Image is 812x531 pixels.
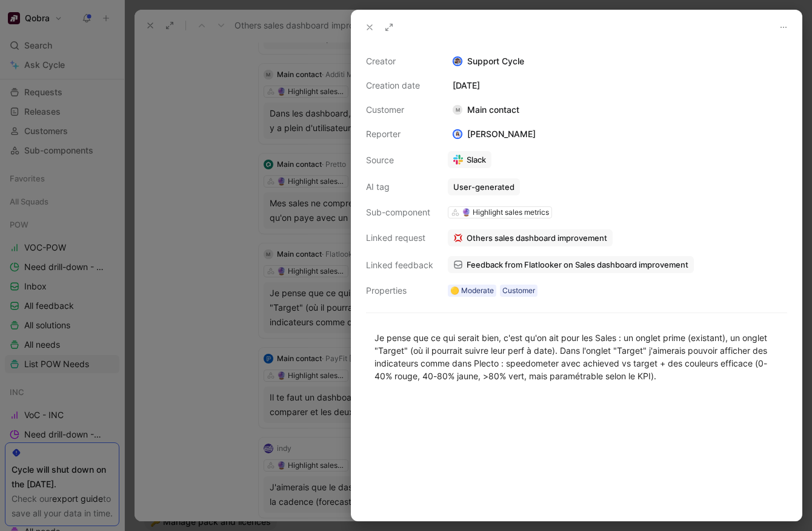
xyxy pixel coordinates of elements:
div: Customer [366,103,433,117]
div: Sub-component [366,205,433,220]
div: [PERSON_NAME] [448,127,541,141]
div: Properties [366,283,433,298]
a: Feedback from Flatlooker on Sales dashboard improvement [448,256,694,273]
img: 💢 [453,233,463,243]
div: Source [366,153,433,167]
a: Slack [448,151,491,168]
div: AI tag [366,180,433,194]
div: Creation date [366,78,433,93]
div: 🟡 Moderate [450,285,494,297]
div: Linked request [366,231,433,245]
div: User-generated [453,181,514,192]
div: [DATE] [448,78,787,93]
span: Others sales dashboard improvement [467,232,607,243]
div: Reporter [366,127,433,141]
img: avatar [454,58,462,66]
span: Feedback from Flatlooker on Sales dashboard improvement [467,259,688,270]
div: Support Cycle [448,54,787,69]
div: Creator [366,54,433,69]
div: Linked feedback [366,258,433,272]
button: 💢Others sales dashboard improvement [448,229,613,246]
div: 🔮 Highlight sales metrics [462,206,549,218]
div: M [453,105,462,115]
div: Je pense que ce qui serait bien, c'est qu'on ait pour les Sales : un onglet prime (existant), un ... [374,331,779,382]
img: avatar [454,130,462,138]
div: Customer [502,285,535,297]
div: Main contact [448,103,524,117]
